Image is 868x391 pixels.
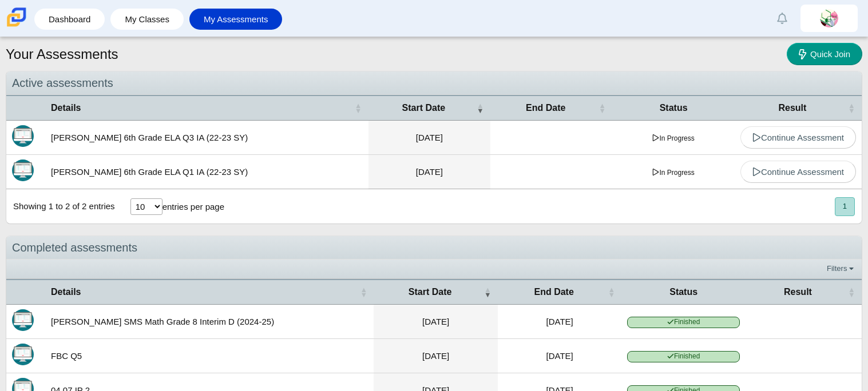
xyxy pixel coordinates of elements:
td: [PERSON_NAME] SMS Math Grade 8 Interim D (2024-25) [45,305,374,339]
img: Itembank [12,159,34,181]
span: End Date : Activate to sort [599,96,605,120]
label: entries per page [162,202,224,212]
span: Result : Activate to sort [848,280,855,304]
time: Jun 4, 2025 at 1:39 PM [422,317,449,326]
div: Showing 1 to 2 of 2 entries [6,189,115,224]
span: Continue Assessment [752,167,844,177]
span: Start Date [409,287,452,297]
a: Continue Assessment [740,126,856,149]
time: Mar 16, 2023 at 1:28 PM [416,133,443,142]
div: Active assessments [6,71,862,95]
span: Status [660,103,688,113]
td: [PERSON_NAME] 6th Grade ELA Q3 IA (22-23 SY) [45,121,368,155]
span: Quick Join [810,49,850,59]
span: Finished [627,317,740,328]
a: Quick Join [787,43,862,65]
span: Finished [627,351,740,362]
span: Result : Activate to sort [848,96,855,120]
img: jeremiah.james.1JpW2J [820,9,838,27]
span: Result [784,287,812,297]
span: Details : Activate to sort [355,96,362,120]
h1: Your Assessments [6,45,118,64]
a: jeremiah.james.1JpW2J [800,5,858,32]
td: FBC Q5 [45,339,374,373]
img: Itembank [12,309,34,331]
a: My Assessments [195,9,277,30]
span: End Date [534,287,574,297]
span: End Date : Activate to sort [608,280,615,304]
a: Carmen School of Science & Technology [5,21,29,31]
span: Result [778,103,806,113]
span: Start Date : Activate to remove sorting [477,96,483,120]
span: Continue Assessment [752,133,844,142]
span: In Progress [649,167,697,178]
span: Status [669,287,697,297]
span: Details [51,103,81,113]
a: Continue Assessment [740,161,856,183]
img: Itembank [12,125,34,147]
a: My Classes [116,9,178,30]
a: Filters [824,263,859,274]
img: Itembank [12,344,34,365]
img: Carmen School of Science & Technology [5,5,29,29]
span: In Progress [649,133,697,144]
time: Jun 5, 2025 at 2:00 PM [546,317,573,326]
span: Start Date : Activate to remove sorting [484,280,491,304]
nav: pagination [834,197,855,216]
a: Dashboard [40,9,99,30]
span: Details [51,287,81,297]
a: Alerts [770,6,795,31]
div: Completed assessments [6,236,862,260]
time: Apr 11, 2025 at 11:48 AM [422,351,449,361]
button: 1 [835,197,855,216]
span: Start Date [402,103,446,113]
td: [PERSON_NAME] 6th Grade ELA Q1 IA (22-23 SY) [45,155,368,189]
time: Apr 11, 2025 at 11:58 AM [546,351,573,361]
time: Oct 21, 2022 at 11:43 AM [416,167,443,177]
span: End Date [526,103,565,113]
span: Details : Activate to sort [360,280,367,304]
